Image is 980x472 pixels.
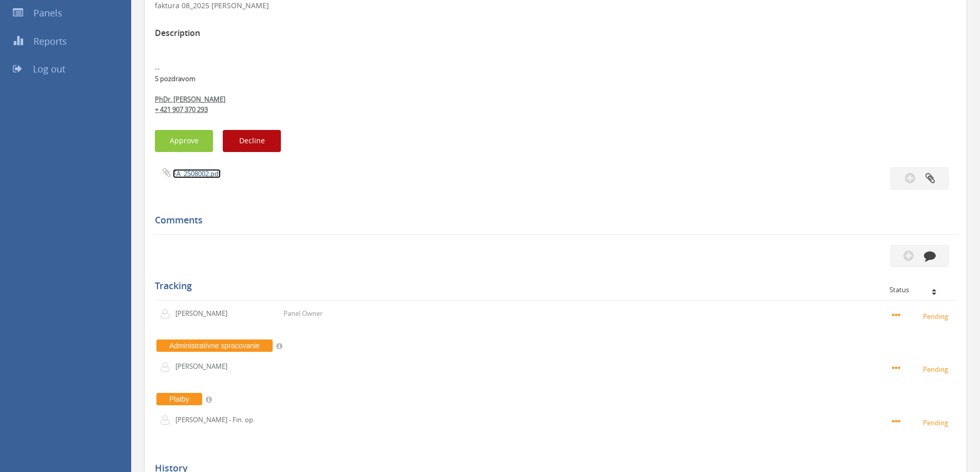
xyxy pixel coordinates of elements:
img: user-icon.png [160,309,175,319]
b: S pozdravom [155,74,195,83]
button: Approve [155,130,213,152]
p: Panel Owner [283,309,323,318]
small: Pending [892,417,951,428]
small: Pending [892,363,951,374]
a: FA_2508002.pdf [173,169,221,178]
span: Panels [33,7,62,19]
img: user-icon.png [160,362,175,372]
h5: Comments [155,215,949,225]
p: [PERSON_NAME] - Fin. op. [175,415,255,425]
div: Status [889,286,949,293]
button: Decline [223,130,281,152]
span: Platby [156,393,202,405]
b: PhDr. [PERSON_NAME] [155,95,225,104]
h3: Description [155,29,956,38]
h5: Tracking [155,281,949,291]
p: faktura 08_2025 [PERSON_NAME] [155,1,956,11]
b: + 421 907 370 293 [155,105,208,114]
img: user-icon.png [160,415,175,425]
span: -- [155,63,160,73]
span: Log out [33,63,65,75]
span: Administratívne spracovanie [156,339,273,352]
p: [PERSON_NAME] [175,362,235,371]
span: Reports [33,35,67,47]
p: [PERSON_NAME] [175,309,235,318]
small: Pending [892,310,951,322]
